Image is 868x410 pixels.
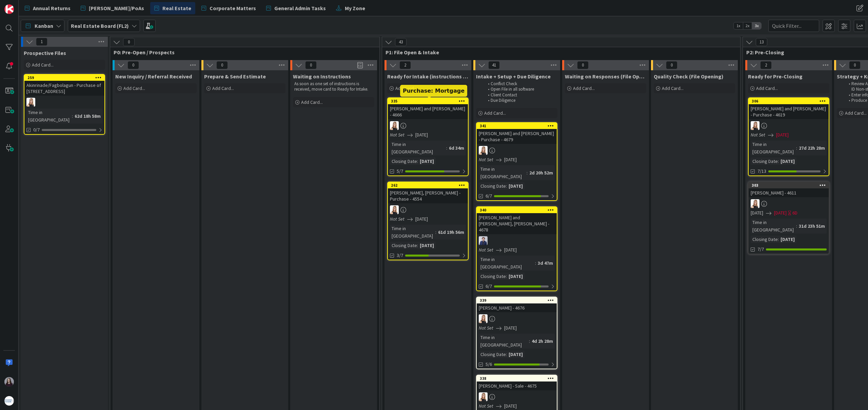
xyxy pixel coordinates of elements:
span: [DATE] [504,324,517,332]
a: My Zone [332,2,369,14]
span: : [72,112,73,120]
div: DB [477,314,557,323]
a: 259Akinrinade/Fagbolagun - Purchase of [STREET_ADDRESS]DBTime in [GEOGRAPHIC_DATA]:62d 18h 58m0/7 [24,74,105,135]
div: 335[PERSON_NAME] and [PERSON_NAME] - 4666 [388,98,468,119]
span: Ready for Intake (instructions received) [387,73,469,80]
div: 259Akinrinade/Fagbolagun - Purchase of [STREET_ADDRESS] [24,75,104,96]
span: 6/7 [486,192,492,200]
span: : [778,236,779,243]
span: Prepare & Send Estimate [204,73,266,80]
img: CU [479,236,488,245]
a: Annual Returns [21,2,75,14]
div: DB [749,199,829,208]
img: DB [751,199,759,208]
div: 62d 18h 58m [73,112,102,120]
i: Not Set [479,325,493,331]
img: BC [4,377,14,387]
span: Add Card... [756,85,778,91]
a: General Admin Tasks [262,2,330,14]
div: [DATE] [779,157,796,165]
div: 338 [477,375,557,381]
div: 303 [752,183,829,188]
li: Client Contact [484,92,556,98]
div: [PERSON_NAME] - Sale - 4675 [477,381,557,390]
div: 306 [749,98,829,104]
span: P1: File Open & Intake [386,49,732,56]
img: DB [390,205,399,214]
img: DB [751,121,759,130]
div: 259 [24,75,104,81]
span: P0: Pre-Open / Prospects [114,49,371,56]
div: 340 [480,208,557,212]
div: [PERSON_NAME] - 4611 [749,188,829,197]
span: 1x [734,22,743,29]
span: Add Card... [573,85,595,91]
span: 0 [127,61,139,69]
span: Intake + Setup + Due Diligence [476,73,551,80]
img: DB [479,314,488,323]
i: Not Set [390,216,405,222]
div: 4d 2h 28m [530,337,555,345]
a: 339[PERSON_NAME] - 4676DBNot Set[DATE]Time in [GEOGRAPHIC_DATA]:4d 2h 28mClosing Date:[DATE]5/6 [476,297,557,369]
a: Corporate Matters [197,2,260,14]
span: : [796,222,797,230]
span: : [506,182,507,190]
div: 338 [480,376,557,381]
span: [DATE] [415,131,428,138]
div: [PERSON_NAME] and [PERSON_NAME], [PERSON_NAME] - 4678 [477,213,557,234]
div: Time in [GEOGRAPHIC_DATA] [26,109,72,124]
div: Closing Date [390,242,417,249]
div: 303 [749,182,829,188]
b: Real Estate Board (FL2) [71,22,129,29]
div: [PERSON_NAME], [PERSON_NAME] - Purchase - 4554 [388,188,468,203]
div: Time in [GEOGRAPHIC_DATA] [479,256,535,271]
li: Open File in all software [484,87,556,92]
div: 262 [388,182,468,188]
img: DB [26,98,35,107]
div: 341[PERSON_NAME] and [PERSON_NAME] - Purchase - 4679 [477,123,557,144]
span: : [778,157,779,165]
li: Conflict Check [484,81,556,87]
div: 3d 47m [536,259,555,267]
span: Ready for Pre-Closing [748,73,803,80]
div: DB [24,98,104,107]
i: Not Set [479,247,493,253]
span: 3x [752,22,761,29]
span: 0/7 [33,126,40,133]
span: My Zone [345,4,365,12]
span: Add Card... [32,62,54,68]
div: Closing Date [751,236,778,243]
div: 339 [480,298,557,303]
div: Closing Date [479,351,506,358]
span: Add Card... [123,85,145,91]
div: 340 [477,207,557,213]
span: 6/7 [486,283,492,290]
div: 31d 23h 51m [797,222,827,230]
div: 335 [391,99,468,104]
span: Add Card... [395,85,417,91]
span: [DATE] [504,156,517,163]
span: : [529,337,530,345]
span: [DATE] [774,209,787,217]
div: 341 [480,124,557,128]
span: 7/13 [757,168,766,175]
span: 5/7 [397,168,403,175]
div: Time in [GEOGRAPHIC_DATA] [479,334,529,349]
span: : [435,228,436,236]
div: Time in [GEOGRAPHIC_DATA] [390,141,446,155]
div: [DATE] [418,157,436,165]
span: Add Card... [484,110,506,116]
a: 341[PERSON_NAME] and [PERSON_NAME] - Purchase - 4679DBNot Set[DATE]Time in [GEOGRAPHIC_DATA]:2d 2... [476,122,557,201]
div: DB [749,121,829,130]
div: 338[PERSON_NAME] - Sale - 4675 [477,375,557,390]
span: Quality Check (File Opening) [654,73,724,80]
div: DB [388,121,468,130]
div: DB [477,392,557,401]
img: avatar [4,396,14,406]
div: [DATE] [507,273,525,280]
span: 5/6 [486,361,492,368]
div: Akinrinade/Fagbolagun - Purchase of [STREET_ADDRESS] [24,81,104,96]
span: 3/7 [397,252,403,259]
span: : [417,242,418,249]
div: 2d 20h 52m [528,169,555,176]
